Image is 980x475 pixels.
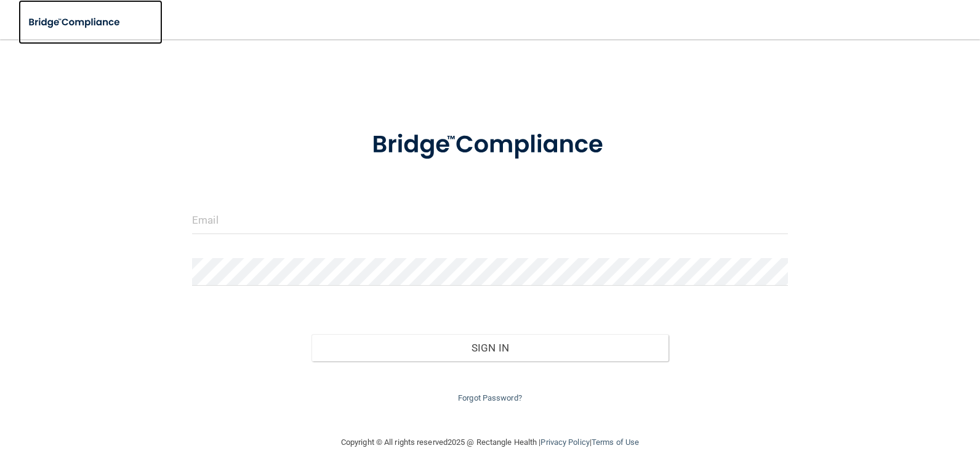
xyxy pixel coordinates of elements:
div: Copyright © All rights reserved 2025 @ Rectangle Health | | [265,423,715,462]
a: Forgot Password? [458,393,522,402]
img: bridge_compliance_login_screen.278c3ca4.svg [18,10,132,35]
a: Privacy Policy [540,438,589,447]
a: Terms of Use [592,438,639,447]
img: bridge_compliance_login_screen.278c3ca4.svg [347,113,633,177]
input: Email [192,206,788,234]
button: Sign In [311,334,669,361]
